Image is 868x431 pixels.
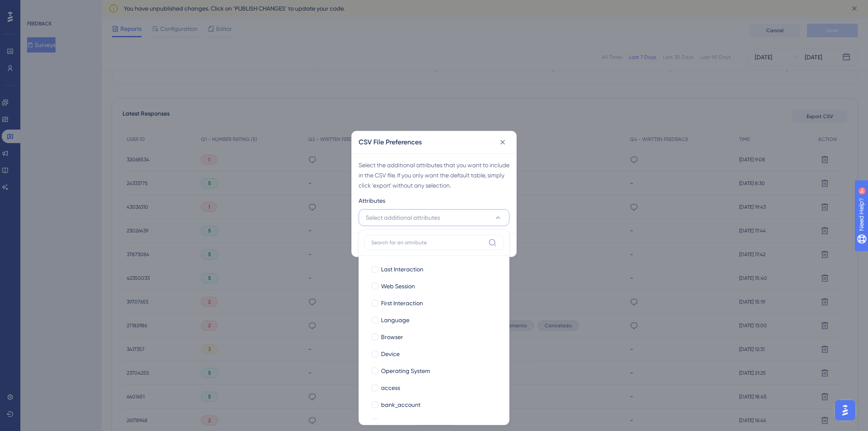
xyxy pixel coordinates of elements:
span: First Interaction [381,298,423,308]
span: Select additional attributes [366,213,440,223]
span: Need Help? [20,2,53,12]
span: access [381,383,400,393]
iframe: UserGuiding AI Assistant Launcher [832,398,858,423]
span: Operating System [381,366,430,376]
div: 9+ [58,4,63,11]
span: Attributes [359,196,385,206]
span: Last Interaction [381,264,423,274]
span: Device [381,349,400,359]
span: Web Session [381,281,415,291]
input: Search for an attribute [371,239,485,246]
h2: CSV File Preferences [359,137,422,147]
span: Email [381,417,395,427]
div: Select the additional attributes that you want to include in the CSV file. If you only want the d... [359,160,509,191]
span: Browser [381,332,403,342]
span: Language [381,315,409,325]
span: bank_account [381,400,420,410]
